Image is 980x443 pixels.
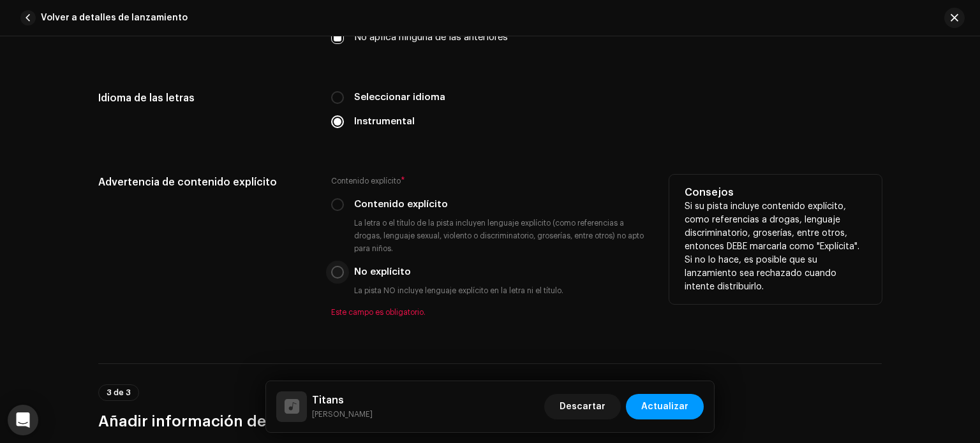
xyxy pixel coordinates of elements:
[331,175,401,187] small: Contenido explícito
[331,307,649,317] span: Este campo es obligatorio.
[560,394,605,419] span: Descartar
[8,405,38,435] div: Open Intercom Messenger
[98,91,311,106] h5: Idioma de las letras
[352,284,566,297] small: La pista NO incluye lenguaje explícito en la letra ni el título.
[354,265,411,279] label: No explícito
[685,200,866,294] p: Si su pista incluye contenido explícito, como referencias a drogas, lenguaje discriminatorio, gro...
[98,411,882,432] h3: Añadir información de publicación
[544,394,621,419] button: Descartar
[354,31,508,45] label: No aplica ninguna de las anteriores
[354,198,448,212] label: Contenido explícito
[352,217,649,255] small: La letra o el título de la pista incluyen lenguaje explícito (como referencias a drogas, lenguaje...
[354,115,415,129] label: Instrumental
[685,185,866,200] h5: Consejos
[312,408,373,421] small: Titans
[312,393,373,408] h5: Titans
[641,394,688,419] span: Actualizar
[626,394,704,419] button: Actualizar
[98,175,311,190] h5: Advertencia de contenido explícito
[354,91,445,105] label: Seleccionar idioma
